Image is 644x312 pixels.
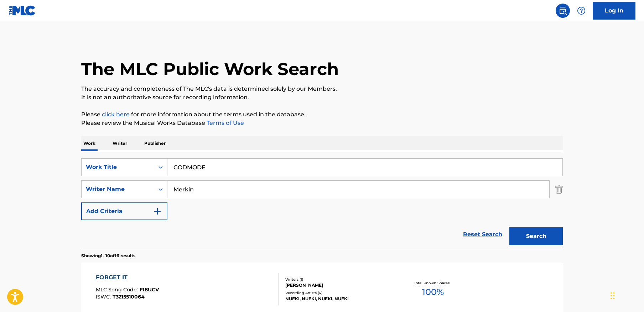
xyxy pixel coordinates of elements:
div: Writers ( 1 ) [285,277,393,282]
a: Log In [593,2,635,20]
span: 100 % [422,286,444,298]
a: Terms of Use [205,120,244,126]
div: [PERSON_NAME] [285,282,393,289]
button: Search [509,227,563,245]
div: Writer Name [86,185,150,194]
iframe: Chat Widget [608,278,644,312]
p: The accuracy and completeness of The MLC's data is determined solely by our Members. [81,85,563,93]
img: Delete Criterion [555,180,563,198]
span: MLC Song Code : [96,286,140,293]
img: help [577,6,586,15]
h1: The MLC Public Work Search [81,58,339,80]
p: Please review the Musical Works Database [81,119,563,127]
a: Public Search [556,4,570,18]
a: Reset Search [459,227,506,242]
img: search [559,6,567,15]
form: Search Form [81,158,563,249]
p: Total Known Shares: [414,280,452,286]
p: Writer [110,136,129,151]
button: Add Criteria [81,202,167,220]
p: Work [81,136,98,151]
div: Work Title [86,163,150,171]
div: Recording Artists ( 4 ) [285,290,393,296]
div: Help [574,4,588,18]
p: Publisher [142,136,168,151]
div: Drag [611,285,615,306]
p: It is not an authoritative source for recording information. [81,93,563,102]
p: Showing 1 - 10 of 16 results [81,253,135,259]
div: FORGET IT [96,273,159,282]
span: T3215510064 [113,294,145,300]
img: 9d2ae6d4665cec9f34b9.svg [153,207,162,216]
span: ISWC : [96,294,113,300]
div: NUEKI, NUEKI, NUEKI, NUEKI [285,296,393,302]
p: Please for more information about the terms used in the database. [81,110,563,119]
a: click here [102,111,130,118]
span: FI8UCV [140,286,159,293]
img: MLC Logo [9,5,36,16]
